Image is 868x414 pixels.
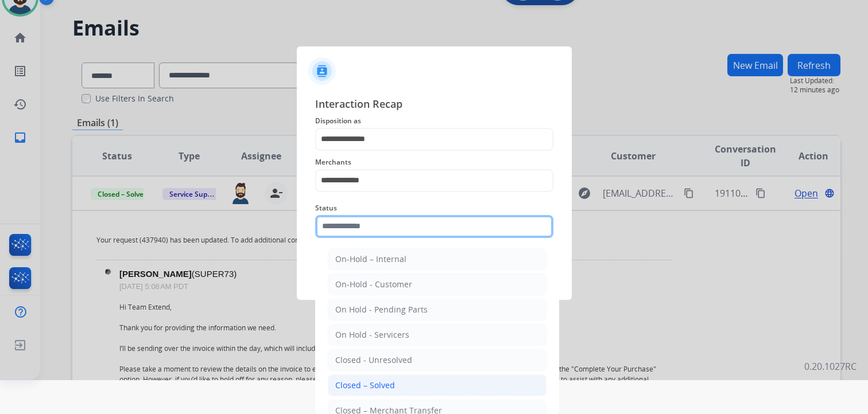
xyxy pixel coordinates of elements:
span: Disposition as [315,114,553,128]
div: On Hold - Pending Parts [335,304,428,315]
span: Merchants [315,155,553,169]
p: 0.20.1027RC [804,360,857,373]
span: Interaction Recap [315,96,553,114]
div: Closed – Solved [335,380,395,391]
div: On Hold - Servicers [335,329,409,341]
img: contactIcon [308,57,336,85]
div: On-Hold - Customer [335,279,412,290]
div: On-Hold – Internal [335,253,406,265]
span: Status [315,201,553,215]
div: Closed - Unresolved [335,354,412,366]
